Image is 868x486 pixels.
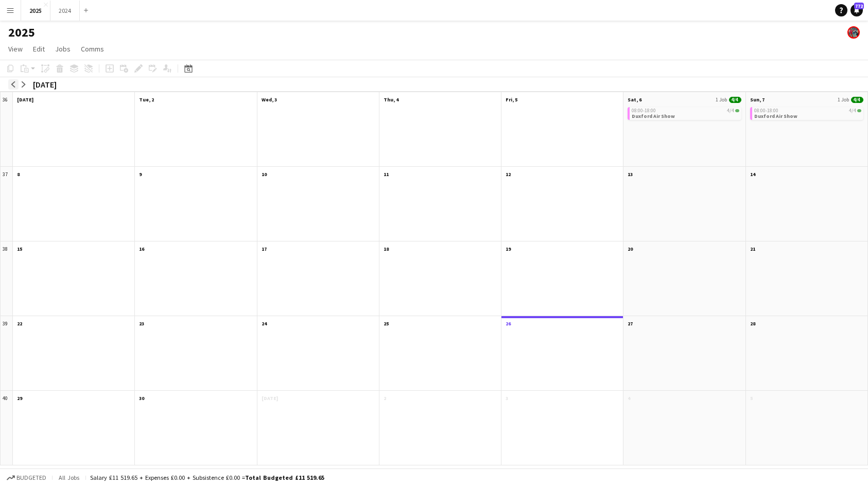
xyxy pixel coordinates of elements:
[8,25,35,40] h1: 2025
[262,320,267,327] span: 24
[735,109,739,112] span: 4/4
[17,395,22,402] span: 29
[33,79,57,90] div: [DATE]
[628,171,633,178] span: 13
[1,167,13,241] div: 37
[628,96,641,103] span: Sat, 6
[506,395,508,402] span: 3
[857,109,861,112] span: 4/4
[628,395,630,402] span: 4
[1,316,13,391] div: 39
[139,320,144,327] span: 23
[384,395,386,402] span: 2
[851,97,863,103] span: 4/4
[854,3,864,9] span: 772
[17,96,33,103] span: [DATE]
[506,171,511,178] span: 12
[245,474,324,481] span: Total Budgeted £11 519.65
[17,246,22,252] span: 15
[33,44,45,54] span: Edit
[384,320,389,327] span: 25
[90,474,324,481] div: Salary £11 519.65 + Expenses £0.00 + Subsistence £0.00 =
[729,97,741,103] span: 4/4
[750,96,765,103] span: Sun, 7
[139,171,142,178] span: 9
[384,96,398,103] span: Thu, 4
[139,246,144,252] span: 16
[850,4,863,16] a: 772
[716,96,727,103] span: 1 Job
[262,171,267,178] span: 10
[8,44,23,54] span: View
[17,171,20,178] span: 8
[1,92,13,167] div: 36
[57,474,81,481] span: All jobs
[50,1,80,21] button: 2024
[754,113,797,119] span: Duxford Air Show
[4,42,27,56] a: View
[750,246,755,252] span: 21
[506,246,511,252] span: 19
[21,1,50,21] button: 2025
[847,26,860,39] app-user-avatar: Lucia Aguirre de Potter
[17,320,22,327] span: 22
[632,108,656,113] span: 08:00-18:00
[750,171,755,178] span: 14
[506,96,517,103] span: Fri, 5
[754,108,778,113] span: 08:00-18:00
[51,42,75,56] a: Jobs
[1,391,13,465] div: 40
[628,320,633,327] span: 27
[29,42,49,56] a: Edit
[506,320,511,327] span: 26
[750,395,753,402] span: 5
[628,246,633,252] span: 20
[384,246,389,252] span: 18
[262,246,267,252] span: 17
[838,96,849,103] span: 1 Job
[849,108,856,113] span: 4/4
[727,108,734,113] span: 4/4
[384,171,389,178] span: 11
[632,113,675,119] span: Duxford Air Show
[262,96,277,103] span: Wed, 3
[16,474,46,481] span: Budgeted
[139,96,154,103] span: Tue, 2
[1,241,13,316] div: 38
[55,44,71,54] span: Jobs
[262,395,278,402] span: [DATE]
[139,395,144,402] span: 30
[81,44,104,54] span: Comms
[750,320,755,327] span: 28
[77,42,108,56] a: Comms
[5,472,48,483] button: Budgeted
